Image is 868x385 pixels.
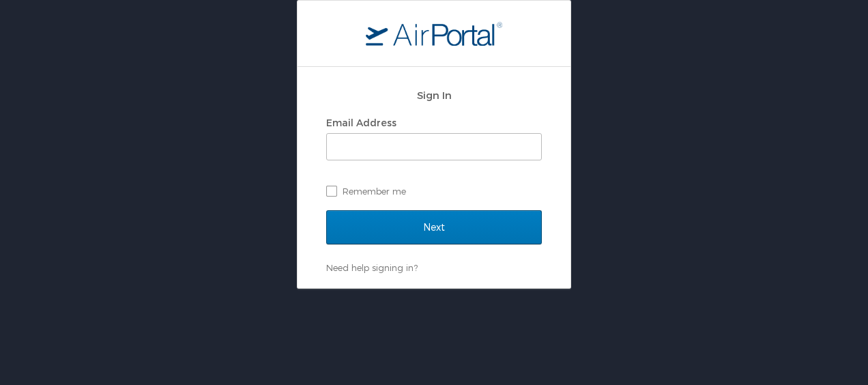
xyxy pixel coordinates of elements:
label: Email Address [326,117,396,128]
img: logo [366,21,502,46]
input: Next [326,210,542,244]
a: Need help signing in? [326,262,418,273]
h2: Sign In [326,87,542,103]
label: Remember me [326,181,542,201]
